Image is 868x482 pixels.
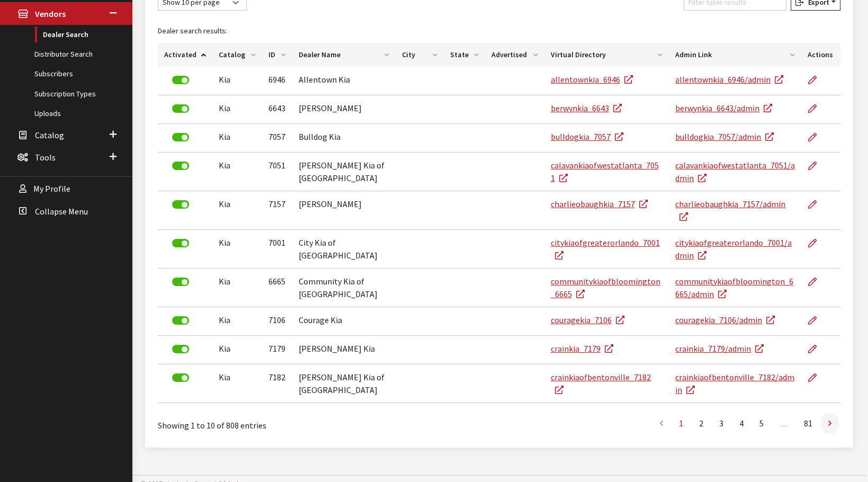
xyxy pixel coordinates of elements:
[551,276,660,299] a: communitykiaofbloomington_6665
[172,162,189,170] label: Deactivate Dealer
[262,364,292,403] td: 7182
[551,74,633,85] a: allentownkia_6946
[675,276,793,299] a: communitykiaofbloomington_6665/admin
[672,413,691,434] a: 1
[808,191,826,218] a: Edit Dealer
[172,345,189,353] label: Deactivate Dealer
[551,103,622,113] a: berwynkia_6643
[712,413,731,434] a: 3
[675,315,775,325] a: couragekia_7106/admin
[808,230,826,256] a: Edit Dealer
[262,269,292,307] td: 6665
[172,133,189,141] label: Deactivate Dealer
[292,95,396,124] td: [PERSON_NAME]
[212,230,262,269] td: Kia
[172,200,189,209] label: Deactivate Dealer
[292,191,396,230] td: [PERSON_NAME]
[212,364,262,403] td: Kia
[732,413,751,434] a: 4
[292,336,396,364] td: [PERSON_NAME] Kia
[675,74,783,85] a: allentownkia_6946/admin
[158,43,212,67] th: Activated: activate to sort column ascending
[544,43,669,67] th: Virtual Directory: activate to sort column ascending
[35,206,88,217] span: Collapse Menu
[172,278,189,286] label: Deactivate Dealer
[172,316,189,325] label: Deactivate Dealer
[808,153,826,179] a: Edit Dealer
[262,153,292,191] td: 7051
[158,19,840,43] caption: Dealer search results:
[808,269,826,295] a: Edit Dealer
[212,307,262,336] td: Kia
[675,131,774,142] a: bulldogkia_7057/admin
[551,237,660,261] a: citykiaofgreaterorlando_7001
[797,413,820,434] a: 81
[35,9,66,20] span: Vendors
[551,372,651,395] a: crainkiaofbentonville_7182
[212,191,262,230] td: Kia
[669,43,801,67] th: Admin Link: activate to sort column ascending
[808,307,826,334] a: Edit Dealer
[551,199,648,209] a: charlieobaughkia_7157
[801,43,840,67] th: Actions
[752,413,771,434] a: 5
[551,131,623,142] a: bulldogkia_7057
[292,307,396,336] td: Courage Kia
[292,269,396,307] td: Community Kia of [GEOGRAPHIC_DATA]
[212,95,262,124] td: Kia
[808,67,826,93] a: Edit Dealer
[292,43,396,67] th: Dealer Name: activate to sort column ascending
[808,364,826,391] a: Edit Dealer
[808,336,826,362] a: Edit Dealer
[485,43,544,67] th: Advertised: activate to sort column ascending
[675,160,795,183] a: calavankiaofwestatlanta_7051/admin
[262,95,292,124] td: 6643
[292,153,396,191] td: [PERSON_NAME] Kia of [GEOGRAPHIC_DATA]
[551,343,613,354] a: crainkia_7179
[262,336,292,364] td: 7179
[262,191,292,230] td: 7157
[262,307,292,336] td: 7106
[212,336,262,364] td: Kia
[262,230,292,269] td: 7001
[212,43,262,67] th: Catalog: activate to sort column ascending
[262,43,292,67] th: ID: activate to sort column ascending
[172,76,189,84] label: Deactivate Dealer
[172,239,189,247] label: Deactivate Dealer
[444,43,486,67] th: State: activate to sort column ascending
[212,269,262,307] td: Kia
[172,373,189,382] label: Deactivate Dealer
[292,364,396,403] td: [PERSON_NAME] Kia of [GEOGRAPHIC_DATA]
[262,67,292,95] td: 6946
[212,67,262,95] td: Kia
[292,67,396,95] td: Allentown Kia
[675,343,764,354] a: crainkia_7179/admin
[675,237,792,261] a: citykiaofgreaterorlando_7001/admin
[172,104,189,113] label: Deactivate Dealer
[262,124,292,153] td: 7057
[675,103,772,113] a: berwynkia_6643/admin
[35,152,56,163] span: Tools
[551,160,659,183] a: calavankiaofwestatlanta_7051
[808,124,826,150] a: Edit Dealer
[675,372,794,395] a: crainkiaofbentonville_7182/admin
[692,413,711,434] a: 2
[396,43,444,67] th: City: activate to sort column ascending
[212,124,262,153] td: Kia
[675,199,785,222] a: charlieobaughkia_7157/admin
[808,95,826,122] a: Edit Dealer
[292,230,396,269] td: City Kia of [GEOGRAPHIC_DATA]
[292,124,396,153] td: Bulldog Kia
[212,153,262,191] td: Kia
[158,412,435,432] div: Showing 1 to 10 of 808 entries
[33,184,70,194] span: My Profile
[35,130,64,140] span: Catalog
[551,315,624,325] a: couragekia_7106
